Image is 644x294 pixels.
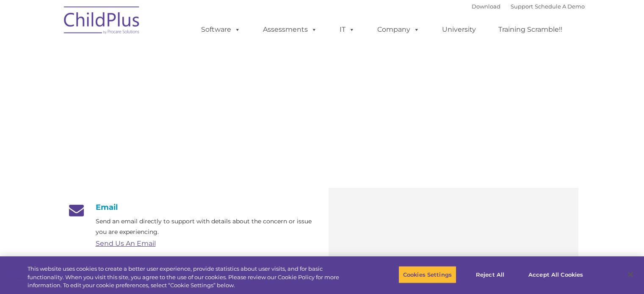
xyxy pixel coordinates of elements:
[621,265,640,284] button: Close
[472,3,585,10] font: |
[369,21,428,38] a: Company
[524,266,588,283] button: Accept All Cookies
[66,203,316,212] h4: Email
[434,21,484,38] a: University
[490,21,571,38] a: Training Scramble!!
[193,21,249,38] a: Software
[464,266,517,283] button: Reject All
[398,266,456,283] button: Cookies Settings
[96,239,156,247] a: Send Us An Email
[511,3,533,10] a: Support
[60,0,144,43] img: ChildPlus by Procare Solutions
[472,3,500,10] a: Download
[254,21,326,38] a: Assessments
[28,265,354,290] div: This website uses cookies to create a better user experience, provide statistics about user visit...
[96,216,316,237] p: Send an email directly to support with details about the concern or issue you are experiencing.
[535,3,585,10] a: Schedule A Demo
[331,21,363,38] a: IT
